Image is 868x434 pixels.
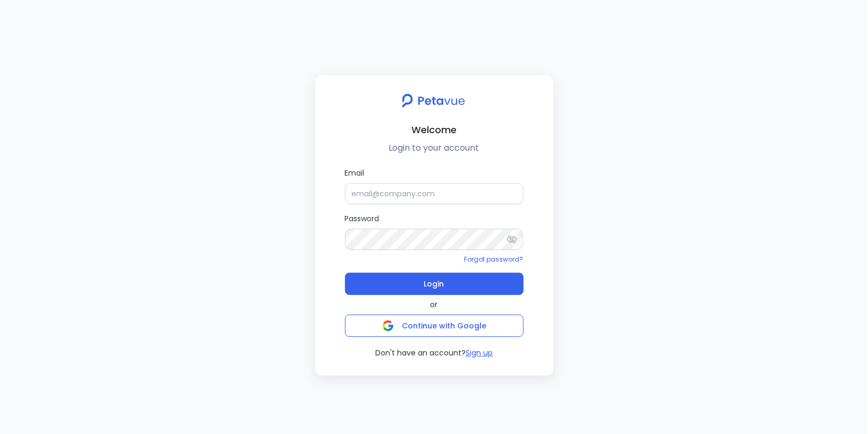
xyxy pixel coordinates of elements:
[345,213,524,249] label: Password
[345,167,524,204] label: Email
[345,315,524,337] button: Continue with Google
[324,142,545,154] p: Login to your account
[345,183,524,204] input: Email
[375,348,466,359] span: Don't have an account?
[431,299,438,310] span: or
[324,122,545,137] h2: Welcome
[424,276,444,291] span: Login
[465,255,524,264] a: Forgot password?
[402,320,486,331] span: Continue with Google
[345,229,524,249] input: Password
[395,88,473,114] img: petavue logo
[466,348,493,359] button: Sign up
[345,273,524,295] button: Login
